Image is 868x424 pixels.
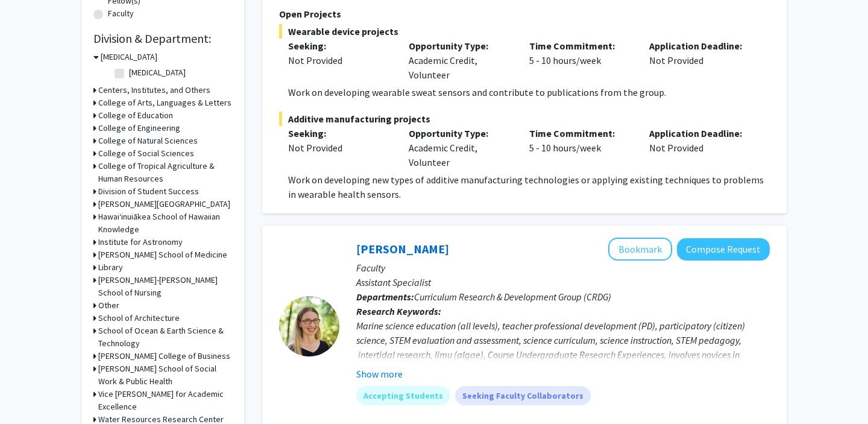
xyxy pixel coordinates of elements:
mat-chip: Accepting Students [356,386,450,405]
h3: [PERSON_NAME] School of Medicine [98,248,227,261]
p: Application Deadline: [649,126,752,141]
span: Additive manufacturing projects [279,112,770,126]
div: Not Provided [640,39,761,82]
div: Academic Credit, Volunteer [400,39,520,82]
mat-chip: Seeking Faculty Collaborators [455,386,591,405]
h3: [PERSON_NAME][GEOGRAPHIC_DATA] [98,198,230,210]
h3: [PERSON_NAME]-[PERSON_NAME] School of Nursing [98,274,232,299]
div: Not Provided [288,141,391,155]
h3: Centers, Institutes, and Others [98,84,210,97]
a: [PERSON_NAME] [356,241,449,256]
div: Academic Credit, Volunteer [400,126,520,169]
h3: College of Engineering [98,122,180,134]
h3: Library [98,261,123,274]
h3: Hawaiʻinuiākea School of Hawaiian Knowledge [98,210,232,236]
p: Application Deadline: [649,39,752,53]
iframe: Chat [9,370,51,415]
h3: College of Tropical Agriculture & Human Resources [98,160,232,185]
p: Time Commitment: [529,126,632,141]
span: Wearable device projects [279,24,770,39]
h2: Division & Department: [93,31,232,46]
span: Curriculum Research & Development Group (CRDG) [414,291,611,303]
h3: College of Social Sciences [98,147,194,160]
p: Assistant Specialist [356,275,770,290]
h3: [MEDICAL_DATA] [101,51,157,63]
p: Opportunity Type: [409,39,511,53]
h3: College of Arts, Languages & Letters [98,97,231,109]
div: Marine science education (all levels), teacher professional development (PD), participatory (citi... [356,318,770,376]
b: Departments: [356,291,414,303]
button: Add Joanna Philippoff to Bookmarks [608,238,672,261]
h3: Division of Student Success [98,185,199,198]
p: Seeking: [288,39,391,53]
p: Seeking: [288,126,391,141]
label: Faculty [108,7,134,20]
button: Show more [356,367,403,381]
div: 5 - 10 hours/week [520,126,641,169]
p: Work on developing new types of additive manufacturing technologies or applying existing techniqu... [288,172,770,201]
label: [MEDICAL_DATA] [129,66,186,79]
div: 5 - 10 hours/week [520,39,641,82]
h3: College of Natural Sciences [98,134,198,147]
h3: School of Architecture [98,312,180,324]
h3: Other [98,299,119,312]
p: Faculty [356,261,770,275]
h3: School of Ocean & Earth Science & Technology [98,324,232,350]
p: Work on developing wearable sweat sensors and contribute to publications from the group. [288,85,770,100]
h3: Vice [PERSON_NAME] for Academic Excellence [98,388,232,413]
div: Not Provided [288,53,391,68]
h3: [PERSON_NAME] School of Social Work & Public Health [98,362,232,388]
b: Research Keywords: [356,305,441,317]
h3: College of Education [98,109,173,122]
p: Time Commitment: [529,39,632,53]
div: Not Provided [640,126,761,169]
h3: Institute for Astronomy [98,236,183,248]
p: Opportunity Type: [409,126,511,141]
button: Compose Request to Joanna Philippoff [677,238,770,261]
h3: [PERSON_NAME] College of Business [98,350,230,362]
p: Open Projects [279,7,770,21]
